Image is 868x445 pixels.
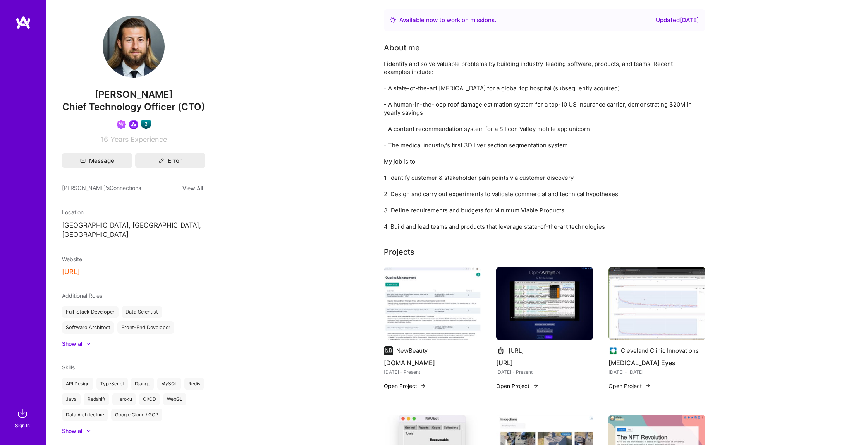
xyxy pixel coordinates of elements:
div: About me [384,42,420,53]
a: sign inSign In [16,406,30,429]
div: [URL] [509,347,524,355]
div: Data Scientist [122,306,162,318]
div: Show all [62,340,83,348]
div: Django [131,378,154,390]
img: Community leader [129,120,138,129]
div: Sign In [15,421,30,429]
div: WebGL [163,393,186,405]
div: Redis [184,378,204,390]
div: I identify and solve valuable problems by building industry-leading software, products, and teams... [384,60,694,231]
button: [URL] [62,268,80,276]
span: 16 [101,135,108,143]
div: API Design [62,378,93,390]
button: View All [180,184,205,193]
span: Additional Roles [62,292,102,299]
div: Java [62,393,81,405]
img: arrow-right [533,383,539,389]
button: Open Project [496,382,539,390]
div: Show all [62,427,83,435]
p: [GEOGRAPHIC_DATA], [GEOGRAPHIC_DATA], [GEOGRAPHIC_DATA] [62,221,205,240]
span: Website [62,256,82,262]
img: arrow-right [645,383,651,389]
h4: [DOMAIN_NAME] [384,358,481,368]
div: MySQL [157,378,181,390]
span: Skills [62,364,75,371]
img: OpenAdapt.AI [496,267,593,340]
div: Front-End Developer [117,321,174,334]
button: Open Project [608,382,651,390]
img: User Avatar [103,16,165,78]
h4: [URL] [496,358,593,368]
div: Location [62,208,205,216]
img: Company logo [496,346,505,355]
div: CI/CD [139,393,160,405]
img: Company logo [608,346,618,355]
div: NewBeauty [396,347,428,355]
button: Message [62,153,132,168]
div: Heroku [112,393,136,405]
div: Software Architect [62,321,114,334]
img: Availability [390,17,396,23]
span: [PERSON_NAME]'s Connections [62,184,141,193]
div: Redshift [84,393,109,405]
span: [PERSON_NAME] [62,89,205,100]
span: Chief Technology Officer (CTO) [62,101,205,112]
img: sign in [15,406,30,421]
div: Google Cloud / GCP [111,409,162,421]
button: Error [135,153,205,168]
h4: [MEDICAL_DATA] Eyes [608,358,705,368]
div: [DATE] - Present [496,368,593,376]
div: Cleveland Clinic Innovations [621,347,699,355]
div: Projects [384,246,414,258]
img: Company logo [384,346,393,355]
div: Available now to work on missions . [399,16,496,25]
div: Full-Stack Developer [62,306,119,318]
img: AskNewBeauty.com [384,267,481,340]
img: logo [15,16,31,29]
img: arrow-right [420,383,426,389]
img: Autism Eyes [608,267,705,340]
span: Years Experience [110,135,167,143]
div: TypeScript [96,378,128,390]
i: icon Edit [159,158,164,163]
img: Been on Mission [117,120,126,129]
div: Updated [DATE] [656,16,699,25]
div: [DATE] - Present [384,368,481,376]
i: icon Mail [80,158,86,163]
button: Open Project [384,382,426,390]
div: Data Architecture [62,409,108,421]
div: [DATE] - [DATE] [608,368,705,376]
